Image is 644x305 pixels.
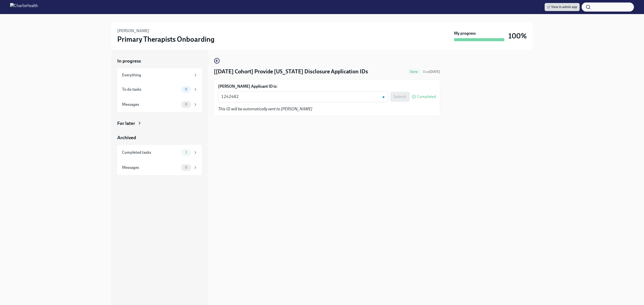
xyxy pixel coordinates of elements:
[182,150,190,154] span: 1
[417,95,436,99] span: Completed
[117,145,202,160] a: Completed tasks1
[547,5,577,10] span: View in admin app
[218,84,436,89] label: [PERSON_NAME] Applicant ID is:
[10,3,38,11] img: CharlieHealth
[122,102,179,107] div: Messages
[122,150,179,155] div: Completed tasks
[117,68,202,82] a: Everything
[117,120,202,127] a: For later
[454,31,476,36] strong: My progress
[117,58,202,64] a: In progress
[429,70,440,74] strong: [DATE]
[214,68,368,75] h4: [[DATE] Cohort] Provide [US_STATE] Disclosure Application IDs
[182,166,190,169] span: 0
[117,35,215,44] h3: Primary Therapists Onboarding
[545,3,580,11] a: View in admin app
[117,82,202,97] a: To do tasks0
[117,160,202,175] a: Messages0
[182,103,190,106] span: 0
[218,107,312,111] em: This ID will be automatically sent to [PERSON_NAME]
[182,87,190,91] span: 0
[122,87,179,92] div: To do tasks
[407,70,421,74] span: Done
[122,165,179,170] div: Messages
[117,97,202,112] a: Messages0
[221,94,385,100] textarea: 1242482
[122,72,191,78] div: Everything
[117,120,135,127] div: For later
[423,69,440,74] span: August 7th, 2025 10:00
[508,31,527,40] h3: 100%
[117,28,149,34] h6: [PERSON_NAME]
[117,134,202,141] a: Archived
[423,70,440,74] span: Due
